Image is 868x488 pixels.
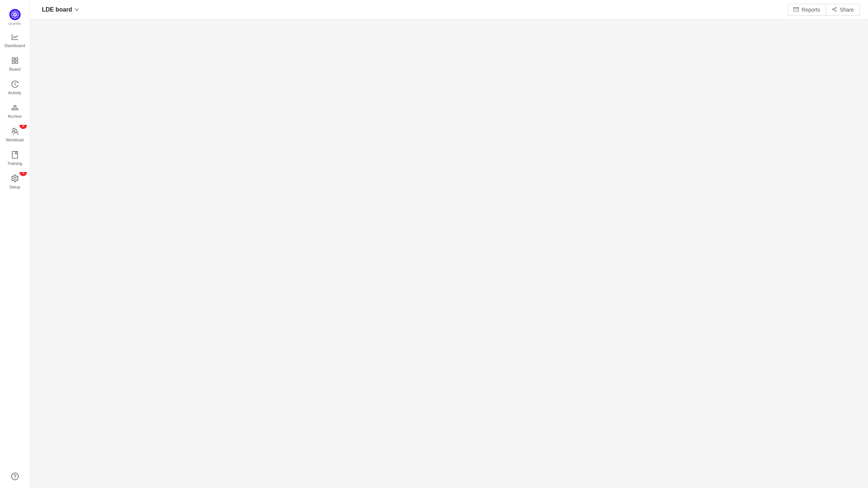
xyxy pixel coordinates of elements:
[42,4,72,16] span: LDE board
[9,9,21,20] img: Quantify
[19,122,27,129] sup: 1
[19,169,27,176] sup: 1
[11,104,19,119] a: Archive
[11,175,19,190] a: icon: settingSetup
[11,57,19,72] a: Board
[9,22,21,25] span: Quantify
[8,109,22,124] span: Archive
[11,33,19,41] i: icon: line-chart
[826,4,860,16] button: icon: share-altShare
[4,38,25,53] span: Dashboard
[8,85,21,100] span: Activity
[9,179,20,194] span: Setup
[11,80,19,88] i: icon: history
[22,122,24,129] p: 1
[74,7,79,12] i: icon: down
[11,104,19,111] i: icon: gold
[7,156,22,171] span: Training
[9,62,21,77] span: Board
[6,132,24,147] span: Workload
[11,128,19,135] i: icon: team
[11,34,19,49] a: Dashboard
[11,151,19,159] i: icon: book
[11,128,19,143] a: icon: teamWorkload
[11,57,19,64] i: icon: appstore
[11,175,19,182] i: icon: setting
[788,4,826,16] button: icon: mailReports
[11,473,19,480] a: icon: question-circle
[22,169,24,176] p: 1
[11,81,19,96] a: Activity
[11,151,19,166] a: Training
